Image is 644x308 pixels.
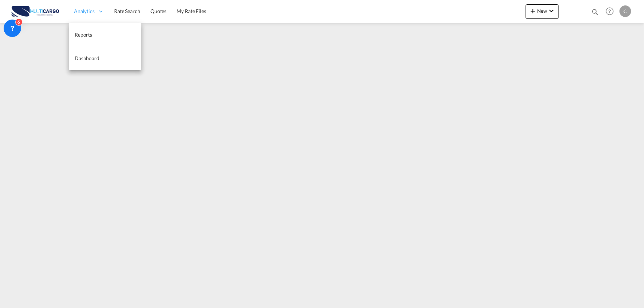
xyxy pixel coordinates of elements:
[604,5,620,18] div: Help
[69,47,141,70] a: Dashboard
[620,5,631,17] div: C
[526,4,559,19] button: icon-plus 400-fgNewicon-chevron-down
[150,8,166,14] span: Quotes
[176,8,206,14] span: My Rate Files
[75,55,99,61] span: Dashboard
[591,8,599,19] div: icon-magnify
[529,8,556,14] span: New
[529,7,537,15] md-icon: icon-plus 400-fg
[114,8,140,14] span: Rate Search
[74,8,95,15] span: Analytics
[69,23,141,47] a: Reports
[11,3,60,20] img: 82db67801a5411eeacfdbd8acfa81e61.png
[591,8,599,16] md-icon: icon-magnify
[547,7,556,15] md-icon: icon-chevron-down
[75,32,92,38] span: Reports
[604,5,616,17] span: Help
